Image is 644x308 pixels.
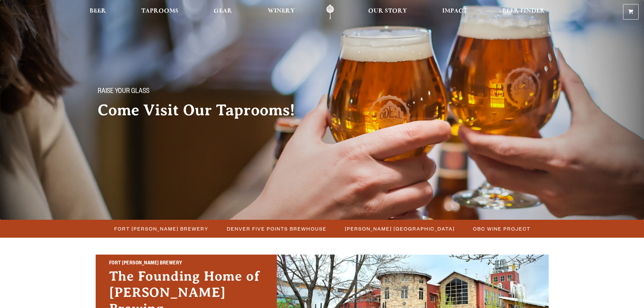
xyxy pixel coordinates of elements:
[341,224,458,234] a: [PERSON_NAME] [GEOGRAPHIC_DATA]
[90,8,106,14] span: Beer
[209,4,237,20] a: Gear
[98,88,149,96] span: Raise your glass
[137,4,183,20] a: Taprooms
[223,224,330,234] a: Denver Five Points Brewhouse
[364,4,411,20] a: Our Story
[214,8,232,14] span: Gear
[438,4,472,20] a: Impact
[268,8,295,14] span: Winery
[317,4,343,20] a: Odell Home
[473,224,530,234] span: OBC Wine Project
[498,4,549,20] a: Beer Finder
[98,102,309,119] h2: Come Visit Our Taprooms!
[368,8,407,14] span: Our Story
[85,4,111,20] a: Beer
[345,224,455,234] span: [PERSON_NAME] [GEOGRAPHIC_DATA]
[110,224,212,234] a: Fort [PERSON_NAME] Brewery
[263,4,299,20] a: Winery
[114,224,209,234] span: Fort [PERSON_NAME] Brewery
[442,8,467,14] span: Impact
[109,259,263,268] h2: Fort [PERSON_NAME] Brewery
[469,224,534,234] a: OBC Wine Project
[502,8,545,14] span: Beer Finder
[141,8,178,14] span: Taprooms
[227,224,327,234] span: Denver Five Points Brewhouse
